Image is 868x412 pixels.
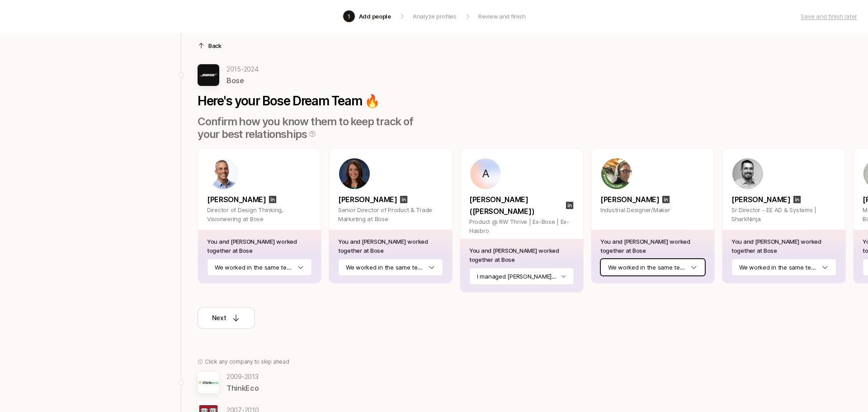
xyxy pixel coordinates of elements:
p: Next [212,313,226,323]
img: 1644681535472 [732,158,763,189]
p: 2009 - 2013 [226,371,259,382]
p: ThinkEco [226,382,259,394]
p: [PERSON_NAME] [338,194,397,205]
p: 2015 - 2024 [226,64,259,75]
img: 26590411_e1b7_4d11_b065_e6648f6bdcd0.jpg [198,372,219,393]
p: Sr Director - EE AD & Systems | SharkNinja [731,205,836,223]
p: 1 [348,12,350,21]
p: Bose [226,75,259,86]
p: You and [PERSON_NAME] worked together at Bose [207,237,312,255]
p: Director of Design Thinking, Visioneering at Bose [207,205,312,223]
p: Add people [359,12,391,21]
button: Next [198,307,255,329]
img: 1658513293117 [339,158,370,189]
p: Industrial Designer/Maker [600,205,705,214]
p: Click any company to skip ahead [205,358,289,366]
p: Back [208,41,222,50]
p: [PERSON_NAME] [207,194,266,205]
p: You and [PERSON_NAME] worked together at Bose [731,237,836,255]
p: [PERSON_NAME] [600,194,660,205]
p: A [482,168,490,179]
p: You and [PERSON_NAME] worked together at Bose [600,237,705,255]
p: You and [PERSON_NAME] worked together at Bose [338,237,443,255]
p: Save and finish later [801,12,857,21]
p: Analyze profiles [413,12,457,21]
p: [PERSON_NAME] ([PERSON_NAME]) [469,194,563,217]
p: Confirm how you know them to keep track of your best relationships [198,115,434,141]
img: af8f8f49_64a0_48f4_945a_4364eabd91d2.jpg [198,64,219,86]
img: 1760052117066 [208,158,239,189]
p: Product @ RW Thrive | Ex-Bose | Ex-Hasbro [469,217,574,235]
p: Senior Director of Product & Trade Marketing at Bose [338,205,443,223]
p: You and [PERSON_NAME] worked together at Bose [469,246,574,264]
p: [PERSON_NAME] [731,194,791,205]
img: 1749475314234 [601,158,632,189]
p: Review and finish [478,12,526,21]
